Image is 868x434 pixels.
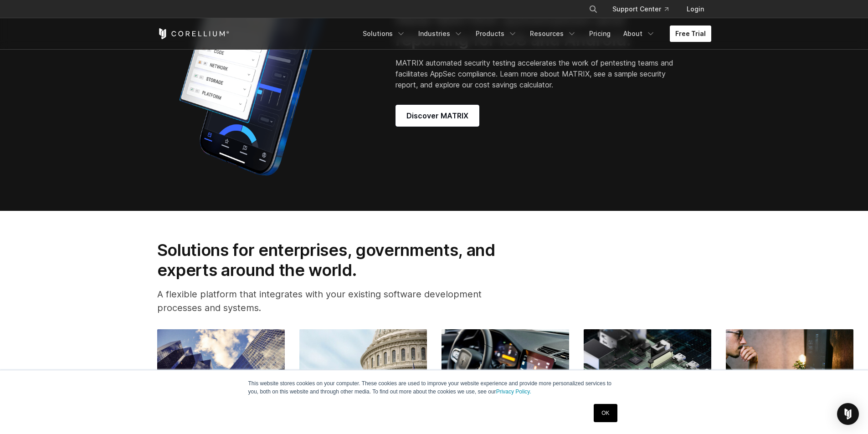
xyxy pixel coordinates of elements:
p: A flexible platform that integrates with your existing software development processes and systems. [157,287,520,315]
img: Enterprise [157,329,285,408]
a: Discover MATRIX [395,105,479,127]
button: Search [585,1,601,17]
h2: Solutions for enterprises, governments, and experts around the world. [157,240,520,281]
div: Navigation Menu [578,1,711,17]
a: Pricing [584,26,616,42]
a: Industries [413,26,468,42]
a: Login [679,1,711,17]
a: Corellium Home [157,28,230,39]
img: Government [299,329,427,408]
img: Automotive [442,329,569,408]
span: Discover MATRIX [406,110,468,121]
a: Products [470,26,523,42]
img: Hardware [584,329,711,408]
a: Free Trial [670,26,711,42]
div: Open Intercom Messenger [837,403,859,425]
a: Solutions [357,26,411,42]
a: OK [594,404,617,422]
a: Support Center [605,1,676,17]
img: Education [726,329,853,408]
a: Resources [524,26,582,42]
p: MATRIX automated security testing accelerates the work of pentesting teams and facilitates AppSec... [395,57,677,90]
p: This website stores cookies on your computer. These cookies are used to improve your website expe... [248,379,620,396]
div: Navigation Menu [357,26,711,42]
a: Privacy Policy. [496,388,531,395]
a: About [618,26,661,42]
